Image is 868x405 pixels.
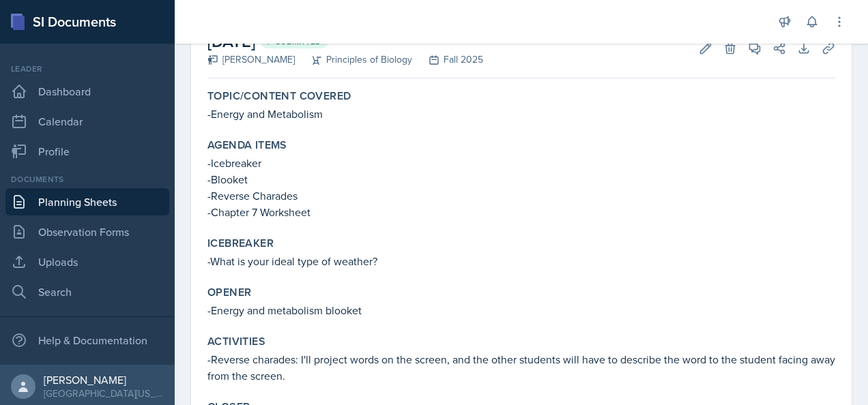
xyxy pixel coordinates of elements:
[5,173,169,185] div: Documents
[207,138,287,152] label: Agenda items
[5,327,169,354] div: Help & Documentation
[207,237,274,250] label: Icebreaker
[5,63,169,75] div: Leader
[207,155,835,171] p: -Icebreaker
[207,187,835,204] p: -Reverse Charades
[207,52,295,67] div: [PERSON_NAME]
[5,78,169,105] a: Dashboard
[207,335,265,348] label: Activities
[207,106,835,122] p: -Energy and Metabolism
[5,218,169,245] a: Observation Forms
[207,302,835,318] p: -Energy and metabolism blooket
[207,171,835,187] p: -Blooket
[5,138,169,165] a: Profile
[295,52,412,67] div: Principles of Biology
[44,373,164,387] div: [PERSON_NAME]
[5,248,169,275] a: Uploads
[207,286,251,299] label: Opener
[5,278,169,305] a: Search
[412,52,483,67] div: Fall 2025
[207,351,835,384] p: -Reverse charades: I'll project words on the screen, and the other students will have to describe...
[207,253,835,269] p: -What is your ideal type of weather?
[207,89,351,103] label: Topic/Content Covered
[5,108,169,135] a: Calendar
[207,204,835,220] p: -Chapter 7 Worksheet
[44,387,164,400] div: [GEOGRAPHIC_DATA][US_STATE]
[5,188,169,215] a: Planning Sheets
